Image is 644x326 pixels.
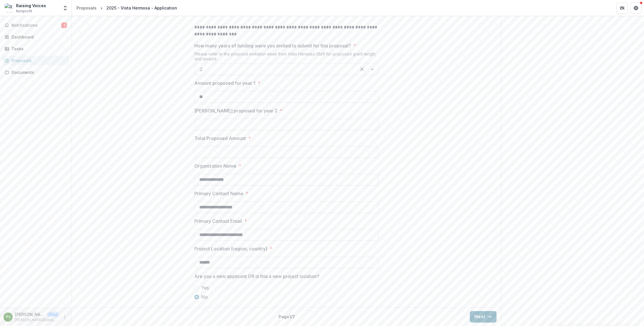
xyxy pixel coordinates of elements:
div: Dashboard [11,34,65,40]
p: Amount proposed for year 1 [194,80,255,87]
a: Dashboard [2,32,69,42]
div: Proposals [11,57,65,64]
div: Clear selected options [357,65,367,74]
div: Raising Voices [16,3,46,9]
span: Nonprofit [16,9,32,14]
p: User [47,312,59,317]
p: [PERSON_NAME][EMAIL_ADDRESS][DOMAIN_NAME] [15,317,59,323]
a: Proposals [74,4,99,12]
span: Yes [201,284,209,291]
div: Proposals [76,5,97,11]
span: 1 [61,22,67,28]
p: Total Proposed Amount [194,135,246,142]
a: Documents [2,68,69,77]
p: [PERSON_NAME] proposed for year 2 [194,107,277,114]
nav: breadcrumb [74,4,179,12]
span: Notifications [11,23,61,28]
div: Documents [11,69,65,75]
p: Are you a new applicant OR is this a new project location? [194,273,319,280]
p: Primary Contact Name [194,190,243,197]
p: [PERSON_NAME] [15,311,45,317]
p: Organization Name [194,162,236,169]
p: Primary Contact Email [194,218,242,225]
button: Get Help [630,2,642,14]
button: Notifications1 [2,21,69,30]
p: Page 1 / 7 [279,314,295,320]
button: Partners [616,2,628,14]
span: No [201,294,208,300]
img: Raising Voices [5,3,14,13]
button: Next [470,311,497,323]
p: Project Location (region, country) [194,245,267,252]
button: More [61,314,68,321]
p: How many years of funding were you invited to submit for this proposal? [194,42,351,49]
div: Please refer to the proposal invitation email from Vista Hermosa Staff for proposed grant length ... [194,51,378,64]
a: Proposals [2,56,69,65]
button: Open entity switcher [61,2,69,14]
div: Ana-María Sosa [6,315,11,319]
a: Tasks [2,44,69,53]
div: Tasks [11,46,65,52]
div: 2025 - Vista Hermosa - Application [106,5,177,11]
